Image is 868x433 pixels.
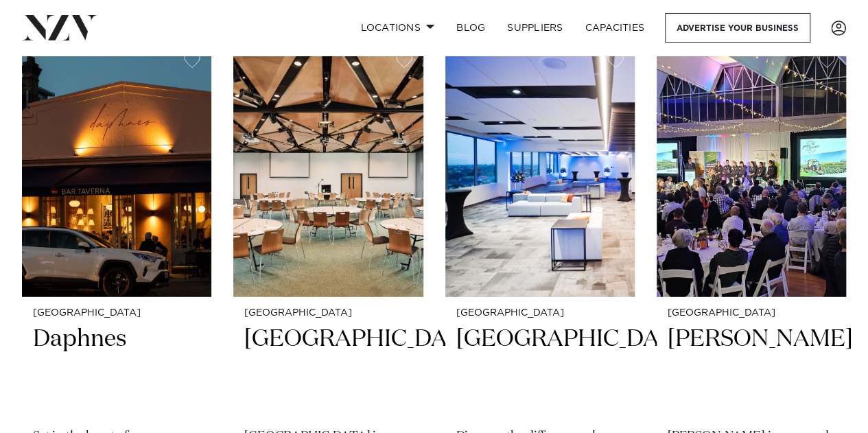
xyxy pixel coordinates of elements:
[445,13,496,43] a: BLOG
[456,324,624,417] h2: [GEOGRAPHIC_DATA]
[33,324,200,417] h2: Daphnes
[665,13,810,43] a: Advertise your business
[574,13,656,43] a: Capacities
[244,324,412,417] h2: [GEOGRAPHIC_DATA]
[496,13,574,43] a: SUPPLIERS
[244,308,412,318] small: [GEOGRAPHIC_DATA]
[456,308,624,318] small: [GEOGRAPHIC_DATA]
[22,43,211,297] img: Exterior of Daphnes in Ponsonby
[668,308,835,318] small: [GEOGRAPHIC_DATA]
[233,43,423,297] img: Conference space at Novotel Auckland Airport
[668,324,835,417] h2: [PERSON_NAME]
[22,15,97,40] img: nzv-logo.png
[349,13,445,43] a: Locations
[33,308,200,318] small: [GEOGRAPHIC_DATA]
